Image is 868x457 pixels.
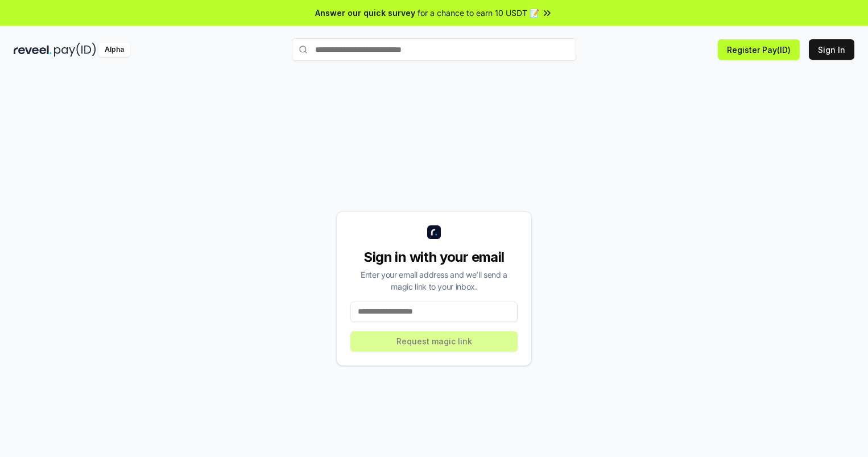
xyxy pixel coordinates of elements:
button: Sign In [809,39,854,60]
div: Enter your email address and we’ll send a magic link to your inbox. [350,269,518,293]
div: Alpha [98,43,130,57]
span: Answer our quick survey [315,7,415,19]
button: Register Pay(ID) [718,39,800,60]
img: pay_id [54,43,96,57]
img: logo_small [427,225,441,239]
div: Sign in with your email [350,248,518,266]
img: reveel_dark [14,43,52,57]
span: for a chance to earn 10 USDT 📝 [418,7,539,19]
